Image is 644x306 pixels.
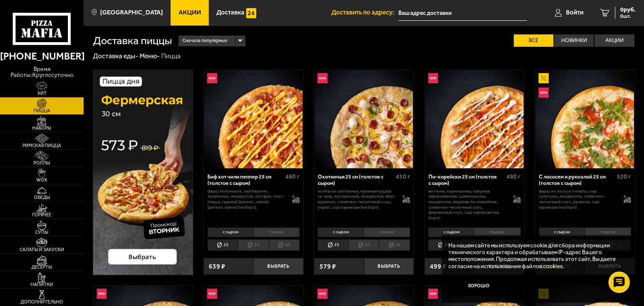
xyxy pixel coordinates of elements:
a: Доставка еды- [93,52,138,60]
p: колбаски охотничьи, куриная грудка су-вид, лук красный, моцарелла, яйцо куриное, сливочно-чесночн... [318,189,395,210]
p: На нашем сайте мы используем cookie для сбора информации технического характера и обрабатываем IP... [448,242,623,270]
div: Пицца [161,52,181,61]
img: По-корейски 25 см (толстое с сыром) [425,70,524,169]
span: Акции [179,9,201,16]
a: НовинкаПо-корейски 25 см (толстое с сыром) [425,70,524,169]
button: Выбрать [253,258,303,275]
span: 579 ₽ [319,263,336,270]
img: Биф хот чили пеппер 25 см (толстое с сыром) [204,70,302,169]
p: ветчина, корнишоны, паприка маринованная, шампиньоны, моцарелла, морковь по-корейски, сливочно-че... [428,189,506,221]
img: Новинка [317,73,328,83]
li: 25 [207,239,238,251]
li: с сыром [428,227,474,237]
img: Новинка [207,73,217,83]
div: Охотничья 25 см (толстое с сыром) [318,173,394,186]
img: Охотничья 25 см (толстое с сыром) [315,70,413,169]
a: НовинкаОхотничья 25 см (толстое с сыром) [314,70,414,169]
label: Все [514,34,553,47]
label: Акции [594,34,634,47]
img: С лососем и рукколой 25 см (толстое с сыром) [535,70,634,169]
a: Меню- [140,52,160,60]
span: 499 ₽ [430,263,446,270]
span: 0 шт. [620,14,636,19]
img: Новинка [428,73,438,83]
li: тонкое [364,227,410,237]
a: НовинкаБиф хот чили пеппер 25 см (толстое с сыром) [204,70,303,169]
span: 480 г [286,173,300,180]
label: Новинки [554,34,594,47]
img: Новинка [207,289,217,299]
li: тонкое [253,227,300,237]
span: 0 руб. [620,7,636,13]
span: 520 г [617,173,631,180]
p: фарш из лосося, томаты, сыр сулугуни, моцарелла, сливочно-чесночный соус, руккола, сыр пармезан (... [539,189,616,210]
input: Ваш адрес доставки [398,5,527,21]
div: Биф хот чили пеппер 25 см (толстое с сыром) [207,173,283,186]
li: 30 [238,239,269,251]
img: 15daf4d41897b9f0e9f617042186c801.svg [246,8,256,18]
img: Новинка [317,289,328,299]
div: По-корейски 25 см (толстое с сыром) [428,173,504,186]
h1: Доставка пиццы [93,35,172,46]
span: Войти [566,9,583,16]
button: Выбрать [364,258,414,275]
span: 430 г [396,173,410,180]
li: 30 [348,239,379,251]
li: тонкое [474,227,520,237]
li: 40 [379,239,410,251]
span: [GEOGRAPHIC_DATA] [100,9,163,16]
li: 25 [428,239,459,251]
span: 480 г [507,173,521,180]
button: Хорошо [448,276,509,296]
li: тонкое [585,227,631,237]
span: 639 ₽ [209,263,225,270]
span: Доставка [216,9,244,16]
img: Новинка [428,289,438,299]
li: с сыром [318,227,364,237]
img: Новинка [538,88,549,98]
img: Акционный [538,73,549,83]
p: фарш болоньезе, пепперони, халапеньо, моцарелла, лук фри, соус-пицца, сырный [PERSON_NAME], [PERS... [207,189,285,210]
li: 40 [269,239,300,251]
div: С лососем и рукколой 25 см (толстое с сыром) [539,173,615,186]
img: Новинка [97,289,107,299]
span: Доставить по адресу: [331,9,398,16]
li: с сыром [539,227,585,237]
span: Сначала популярные [182,34,227,47]
li: 25 [318,239,348,251]
li: с сыром [207,227,253,237]
a: АкционныйНовинкаС лососем и рукколой 25 см (толстое с сыром) [535,70,635,169]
